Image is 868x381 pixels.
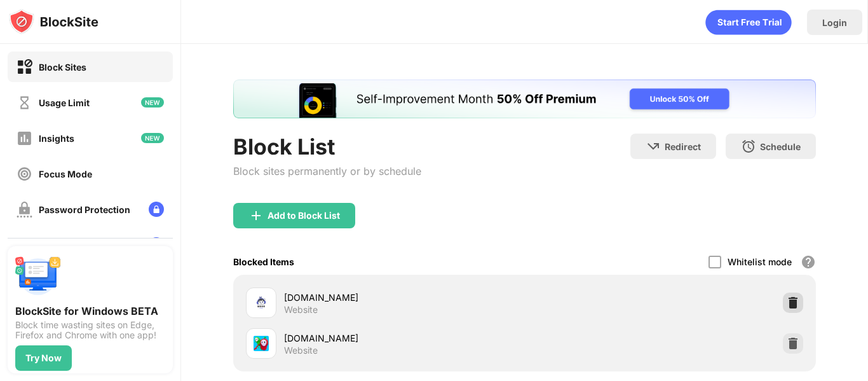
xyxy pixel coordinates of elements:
[665,141,701,152] div: Redirect
[39,133,74,144] div: Insights
[17,130,32,146] img: insights-off.svg
[705,10,792,35] div: animation
[17,202,32,218] img: password-protection-off.svg
[728,256,792,267] div: Whitelist mode
[15,320,165,340] div: Block time wasting sites on Edge, Firefox and Chrome with one app!
[39,169,92,179] div: Focus Mode
[9,9,98,34] img: logo-blocksite.svg
[233,165,421,177] div: Block sites permanently or by schedule
[284,345,318,356] div: Website
[15,254,61,300] img: push-desktop.svg
[284,304,318,315] div: Website
[39,97,90,108] div: Usage Limit
[233,134,421,160] div: Block List
[141,97,164,107] img: new-icon.svg
[39,204,130,215] div: Password Protection
[39,62,86,73] div: Block Sites
[15,305,165,317] div: BlockSite for Windows BETA
[233,80,816,118] iframe: Banner
[284,291,525,304] div: [DOMAIN_NAME]
[141,133,164,143] img: new-icon.svg
[25,353,62,363] div: Try Now
[760,141,801,152] div: Schedule
[17,59,32,75] img: block-on.svg
[254,295,269,310] img: favicons
[17,237,32,253] img: customize-block-page-off.svg
[268,211,340,221] div: Add to Block List
[233,256,294,267] div: Blocked Items
[149,202,164,217] img: lock-menu.svg
[17,95,32,111] img: time-usage-off.svg
[254,336,269,351] img: favicons
[17,166,32,182] img: focus-off.svg
[149,237,164,253] img: lock-menu.svg
[822,17,847,28] div: Login
[284,331,525,345] div: [DOMAIN_NAME]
